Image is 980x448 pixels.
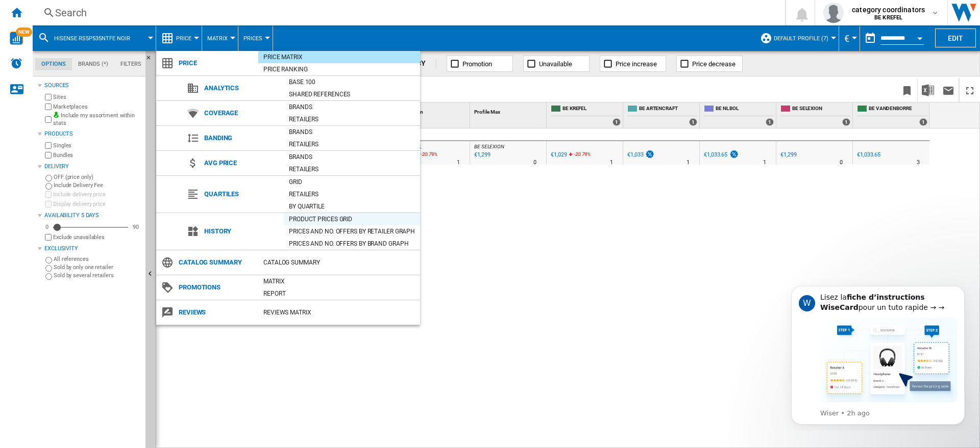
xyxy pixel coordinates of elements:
[284,102,420,112] div: Brands
[174,56,258,70] span: Price
[258,276,420,286] div: Matrix
[174,280,258,295] span: Promotions
[199,156,284,170] span: Avg price
[199,81,284,95] span: Analytics
[258,52,420,62] div: Price Matrix
[284,89,420,99] div: Shared references
[284,139,420,149] div: Retailers
[258,307,420,318] div: REVIEWS Matrix
[258,257,420,268] div: Catalog Summary
[284,177,420,187] div: Grid
[284,114,420,124] div: Retailers
[284,127,420,137] div: Brands
[258,288,420,299] div: Report
[284,201,420,212] div: By quartile
[199,224,284,239] span: History
[258,64,420,74] div: Price Ranking
[199,131,284,145] span: Banding
[284,214,420,224] div: Product prices grid
[776,277,980,431] iframe: Intercom notifications message
[199,106,284,120] span: Coverage
[199,187,284,201] span: Quartiles
[284,152,420,162] div: Brands
[174,305,258,320] span: Reviews
[284,226,420,236] div: Prices and No. offers by retailer graph
[284,164,420,174] div: Retailers
[284,77,420,87] div: Base 100
[284,239,420,249] div: Prices and No. offers by brand graph
[284,189,420,199] div: Retailers
[174,255,258,270] span: Catalog Summary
